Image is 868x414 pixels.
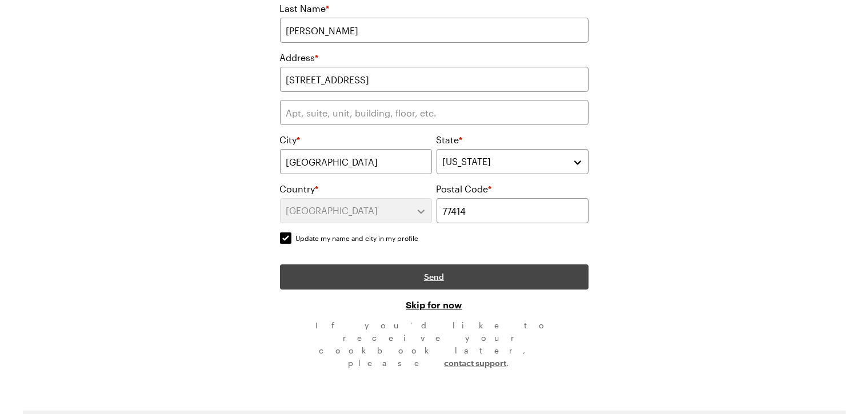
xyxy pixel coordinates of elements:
button: Send [280,264,589,290]
span: Update my name and city in my profile [296,234,425,243]
label: Postal Code [437,182,492,196]
a: contact support [445,357,507,368]
label: State [437,133,463,147]
label: Address [280,51,319,65]
span: [GEOGRAPHIC_DATA] [286,204,378,218]
span: Send [424,271,444,283]
button: [GEOGRAPHIC_DATA] [280,198,432,223]
input: Apt, suite, unit, building, floor, etc. [280,100,589,125]
label: City [280,133,301,147]
input: Update my name and city in my profile [280,232,291,244]
p: If you'd like to receive your cookbook later, please . [280,319,589,369]
label: Last Name [280,2,330,15]
span: [US_STATE] [443,155,491,168]
a: Skip for now [280,299,589,310]
label: Country [280,182,319,196]
button: [US_STATE] [437,149,589,174]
